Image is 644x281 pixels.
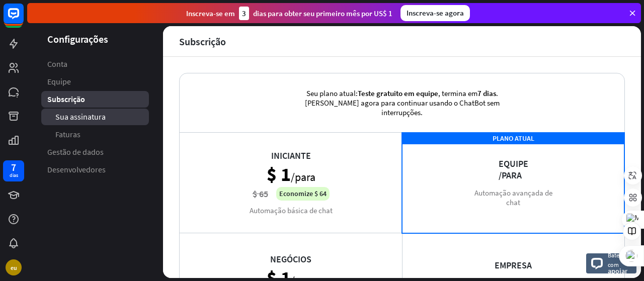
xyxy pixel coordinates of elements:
[41,144,149,160] a: Gestão de dados
[306,88,358,98] font: Seu plano atual:
[41,73,149,90] a: Equipe
[358,88,438,98] font: Teste gratuito em equipe
[41,126,149,143] a: Faturas
[47,76,71,86] font: Equipe
[186,9,235,18] font: Inscreva-se em
[305,88,500,117] font: . [PERSON_NAME] agora para continuar usando o ChatBot sem interrupções.
[242,9,246,18] font: 3
[47,94,85,104] font: Subscrição
[10,172,18,178] font: dias
[253,9,392,18] font: dias para obter seu primeiro mês por US$ 1
[47,164,106,174] font: Desenvolvedores
[55,112,106,122] font: Sua assinatura
[179,35,226,48] font: Subscrição
[41,109,149,125] a: Sua assinatura
[47,147,104,157] font: Gestão de dados
[407,8,464,18] font: Inscreva-se agora
[477,88,496,98] font: 7 dias
[438,88,477,98] font: , termina em
[41,161,149,178] a: Desenvolvedores
[608,266,627,275] font: apoiar
[3,160,24,181] a: 7 dias
[41,56,149,72] a: Conta
[11,161,16,173] font: 7
[47,59,67,69] font: Conta
[47,33,108,45] font: Configurações
[55,129,80,139] font: Faturas
[608,251,635,268] font: Bate-papo com
[11,264,17,271] font: eu
[8,4,38,34] button: Abra o widget de bate-papo do LiveChat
